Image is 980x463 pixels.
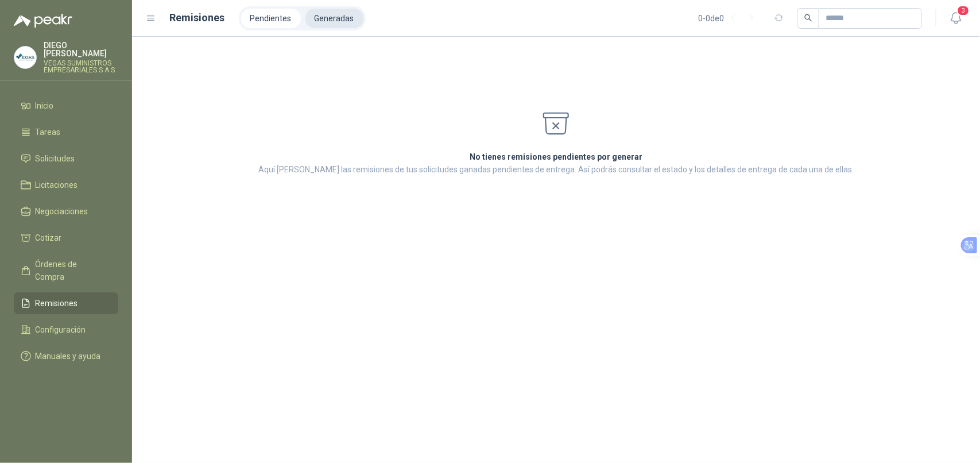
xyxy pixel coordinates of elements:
p: Aquí [PERSON_NAME] las remisiones de tus solicitudes ganadas pendientes de entrega. Así podrás co... [258,163,854,176]
span: search [804,14,812,22]
p: VEGAS SUMINISTROS EMPRESARIALES S A S [44,60,118,74]
span: Configuración [36,323,86,336]
a: Generadas [305,9,363,28]
span: 3 [957,5,970,16]
span: Inicio [36,99,54,112]
div: 0 - 0 de 0 [698,9,761,28]
span: Licitaciones [36,179,78,191]
a: Licitaciones [14,174,118,196]
a: Cotizar [14,227,118,249]
img: Logo peakr [14,14,72,28]
span: Remisiones [36,297,78,310]
a: Órdenes de Compra [14,253,118,288]
span: Solicitudes [36,152,75,165]
span: Tareas [36,126,61,138]
a: Inicio [14,95,118,117]
a: Pendientes [241,9,301,28]
a: Configuración [14,319,118,341]
button: 3 [946,8,966,29]
span: Manuales y ayuda [36,350,101,362]
a: Manuales y ayuda [14,345,118,367]
span: Negociaciones [36,205,88,218]
a: Negociaciones [14,200,118,222]
span: Cotizar [36,232,62,244]
h1: Remisiones [170,10,225,26]
p: DIEGO [PERSON_NAME] [44,41,118,57]
strong: No tienes remisiones pendientes por generar [470,152,642,161]
img: Company Logo [14,47,36,68]
a: Tareas [14,121,118,143]
a: Solicitudes [14,148,118,169]
a: Remisiones [14,292,118,314]
span: Órdenes de Compra [36,258,107,283]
